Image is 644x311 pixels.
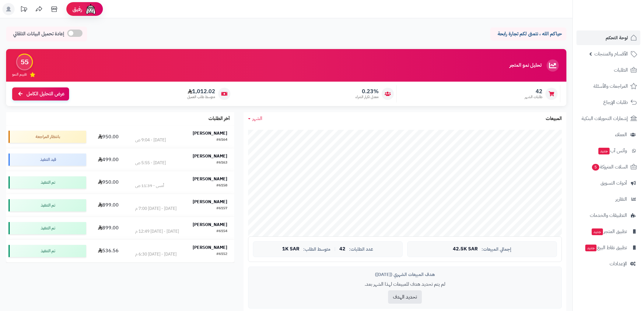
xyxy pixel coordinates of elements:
[9,176,86,189] div: تم التنفيذ
[12,72,27,77] span: تقييم النمو
[216,183,227,189] div: #6158
[600,179,627,187] span: أدوات التسويق
[615,195,627,203] span: التقارير
[303,247,331,252] span: متوسط الطلب:
[525,94,542,100] span: طلبات الشهر
[576,176,640,190] a: أدوات التسويق
[252,115,262,122] span: الشهر
[453,246,478,252] span: 42.5K SAR
[85,3,97,15] img: ai-face.png
[135,160,166,166] div: [DATE] - 5:55 ص
[576,224,640,239] a: تطبيق المتجرجديد
[193,244,227,251] strong: [PERSON_NAME]
[72,5,82,13] span: رفيق
[546,116,562,122] h3: المبيعات
[89,217,128,239] td: 899.00
[193,153,227,159] strong: [PERSON_NAME]
[576,30,640,45] a: لوحة التحكم
[187,88,215,95] span: 1,012.02
[89,125,128,148] td: 950.00
[13,30,64,37] span: إعادة تحميل البيانات التلقائي
[576,208,640,223] a: التطبيقات والخدمات
[89,148,128,171] td: 499.00
[388,290,422,304] button: تحديد الهدف
[253,271,557,278] div: هدف المبيعات الشهري ([DATE])
[355,88,379,95] span: 0.23%
[576,143,640,158] a: وآتس آبجديد
[582,114,628,123] span: إشعارات التحويلات البنكية
[615,130,627,139] span: العملاء
[216,160,227,166] div: #6163
[9,131,86,143] div: بانتظار المراجعة
[349,247,373,252] span: عدد الطلبات:
[216,228,227,235] div: #6154
[135,251,177,257] div: [DATE] - [DATE] 6:30 م
[216,137,227,143] div: #6164
[216,206,227,212] div: #6157
[598,148,610,154] span: جديد
[592,228,603,235] span: جديد
[576,63,640,77] a: الطلبات
[610,260,627,268] span: الإعدادات
[89,194,128,217] td: 899.00
[187,94,215,100] span: متوسط طلب العميل
[135,183,164,189] div: أمس - 11:39 ص
[208,116,230,122] h3: آخر الطلبات
[598,147,627,155] span: وآتس آب
[135,206,177,212] div: [DATE] - [DATE] 7:00 م
[614,66,628,74] span: الطلبات
[509,63,541,68] h3: تحليل نمو المتجر
[576,256,640,271] a: الإعدادات
[89,171,128,194] td: 950.00
[585,245,597,251] span: جديد
[193,130,227,136] strong: [PERSON_NAME]
[282,246,299,252] span: 1K SAR
[576,160,640,174] a: السلات المتروكة5
[576,192,640,207] a: التقارير
[495,30,562,37] p: حياكم الله ، نتمنى لكم تجارة رابحة
[9,245,86,257] div: تم التنفيذ
[9,154,86,166] div: قيد التنفيذ
[339,246,345,252] span: 42
[481,247,511,252] span: إجمالي المبيعات:
[16,3,31,17] a: تحديثات المنصة
[576,127,640,142] a: العملاء
[525,88,542,95] span: 42
[603,98,628,107] span: طلبات الإرجاع
[591,227,627,236] span: تطبيق المتجر
[591,163,628,171] span: السلات المتروكة
[576,240,640,255] a: تطبيق نقاط البيعجديد
[593,82,628,90] span: المراجعات والأسئلة
[9,199,86,211] div: تم التنفيذ
[193,176,227,182] strong: [PERSON_NAME]
[135,137,166,143] div: [DATE] - 9:04 ص
[334,247,336,251] span: |
[253,281,557,288] p: لم يتم تحديد هدف للمبيعات لهذا الشهر بعد.
[9,222,86,234] div: تم التنفيذ
[576,111,640,126] a: إشعارات التحويلات البنكية
[590,211,627,220] span: التطبيقات والخدمات
[193,221,227,228] strong: [PERSON_NAME]
[594,50,628,58] span: الأقسام والمنتجات
[193,199,227,205] strong: [PERSON_NAME]
[576,79,640,94] a: المراجعات والأسئلة
[355,94,379,100] span: معدل تكرار الشراء
[248,115,262,122] a: الشهر
[12,87,69,101] a: عرض التحليل الكامل
[26,90,65,97] span: عرض التحليل الكامل
[216,251,227,257] div: #6152
[135,228,179,235] div: [DATE] - [DATE] 12:49 م
[576,95,640,110] a: طلبات الإرجاع
[606,34,628,42] span: لوحة التحكم
[603,16,638,29] img: logo-2.png
[592,164,599,171] span: 5
[585,243,627,252] span: تطبيق نقاط البيع
[89,240,128,262] td: 536.56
